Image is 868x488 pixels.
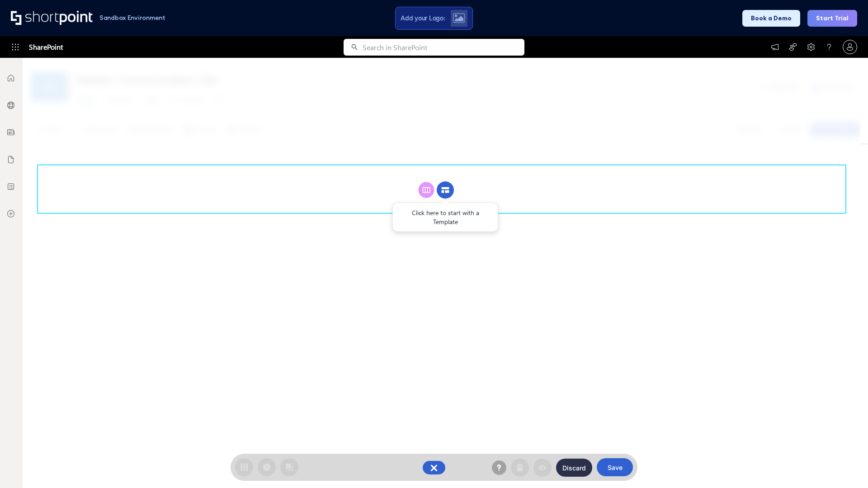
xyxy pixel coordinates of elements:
[823,445,868,488] iframe: Chat Widget
[29,36,63,58] span: SharePoint
[99,15,165,20] h1: Sandbox Environment
[807,10,857,27] button: Start Trial
[742,10,800,27] button: Book a Demo
[556,459,592,477] button: Discard
[453,13,465,23] img: Upload logo
[597,458,633,476] button: Save
[401,14,445,22] span: Add your Logo:
[363,39,524,56] input: Search in SharePoint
